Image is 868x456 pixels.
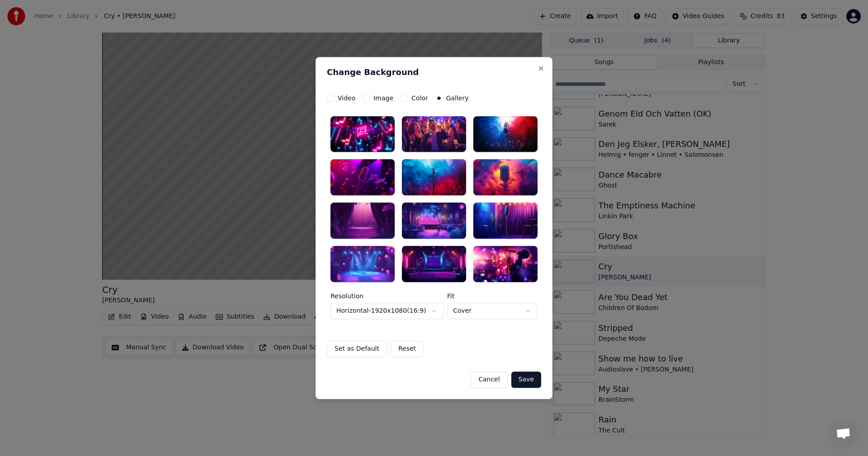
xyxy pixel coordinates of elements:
[338,95,355,101] label: Video
[471,371,507,388] button: Cancel
[327,68,541,76] h2: Change Background
[511,371,541,388] button: Save
[373,95,393,101] label: Image
[330,293,443,299] label: Resolution
[391,341,424,357] button: Reset
[446,95,469,101] label: Gallery
[447,293,538,299] label: Fit
[327,341,387,357] button: Set as Default
[411,95,428,101] label: Color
